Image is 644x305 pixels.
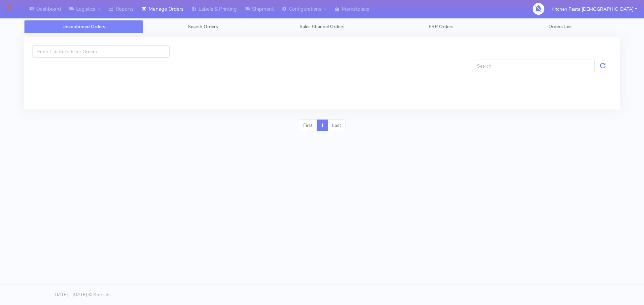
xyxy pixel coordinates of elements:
[546,2,642,16] button: Kitchen Pasta [DEMOGRAPHIC_DATA]
[300,23,344,30] span: Sales Channel Orders
[32,45,170,58] input: Enter Labels To Filter Orders
[24,20,620,33] ul: Tabs
[317,120,328,132] a: 1
[548,23,572,30] span: Orders List
[62,23,105,30] span: Unconfirmed Orders
[429,23,453,30] span: ERP Orders
[188,23,218,30] span: Search Orders
[472,60,595,72] input: Search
